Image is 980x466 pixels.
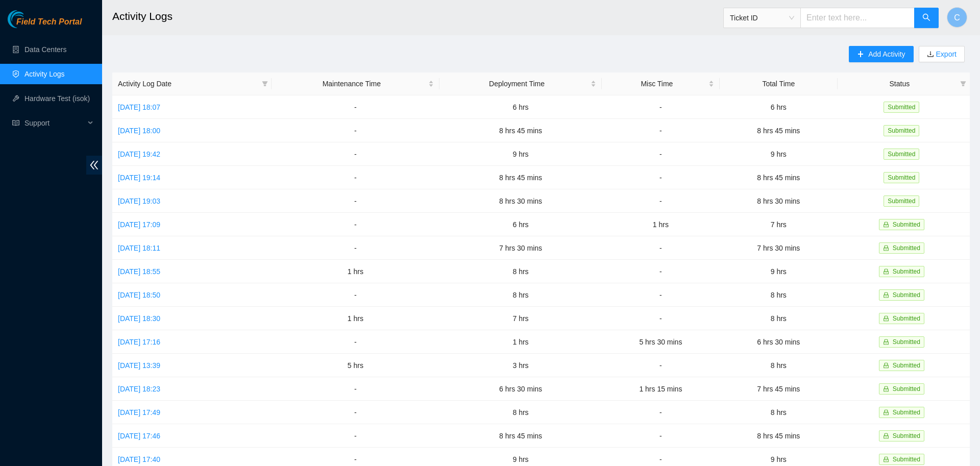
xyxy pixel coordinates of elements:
td: - [602,119,720,142]
a: Hardware Test (isok) [24,94,90,103]
a: [DATE] 18:55 [118,267,160,276]
td: 8 hrs [439,401,602,424]
td: 6 hrs [439,213,602,236]
td: 7 hrs 45 mins [720,377,838,401]
td: 8 hrs 45 mins [720,424,838,448]
td: - [602,260,720,283]
span: Submitted [893,291,920,299]
td: 8 hrs [439,260,602,283]
td: 7 hrs 30 mins [720,236,838,260]
td: 1 hrs [439,330,602,354]
span: Submitted [893,385,920,393]
span: Status [843,78,956,89]
span: double-left [86,156,102,175]
span: Submitted [884,125,919,136]
td: 5 hrs 30 mins [602,330,720,354]
td: 8 hrs [439,283,602,307]
td: 1 hrs [272,307,440,330]
a: [DATE] 13:39 [118,361,160,370]
span: Submitted [884,172,919,183]
span: lock [883,362,889,369]
span: lock [883,245,889,251]
input: Enter text here... [800,8,915,28]
td: 8 hrs 45 mins [720,166,838,189]
span: read [12,119,19,127]
td: 8 hrs 30 mins [439,189,602,213]
a: [DATE] 17:40 [118,455,160,463]
a: [DATE] 17:46 [118,432,160,440]
td: - [272,213,440,236]
span: Submitted [893,456,920,463]
td: - [602,95,720,119]
a: Akamai TechnologiesField Tech Portal [8,18,82,32]
td: 8 hrs 45 mins [439,119,602,142]
span: Field Tech Portal [16,17,82,27]
span: Submitted [893,338,920,346]
td: - [272,401,440,424]
a: [DATE] 17:16 [118,338,160,346]
td: - [602,424,720,448]
td: 8 hrs 30 mins [720,189,838,213]
span: Submitted [893,362,920,369]
td: - [602,307,720,330]
span: download [927,51,934,59]
td: - [272,119,440,142]
span: Add Activity [868,48,905,60]
span: search [922,13,930,23]
td: 8 hrs [720,307,838,330]
td: 8 hrs [720,354,838,377]
td: 1 hrs [602,213,720,236]
a: [DATE] 19:14 [118,174,160,182]
a: Export [934,50,957,58]
a: [DATE] 19:42 [118,150,160,158]
span: lock [883,315,889,322]
td: 9 hrs [439,142,602,166]
td: - [602,142,720,166]
td: 8 hrs 45 mins [439,424,602,448]
td: 8 hrs 45 mins [720,119,838,142]
td: - [272,330,440,354]
button: plusAdd Activity [849,46,913,62]
td: - [272,283,440,307]
span: lock [883,456,889,462]
span: Submitted [884,102,919,113]
td: - [272,236,440,260]
span: filter [958,76,968,91]
a: [DATE] 18:07 [118,103,160,111]
td: - [272,95,440,119]
a: [DATE] 19:03 [118,197,160,205]
td: - [602,283,720,307]
button: search [914,8,939,28]
td: 6 hrs [720,95,838,119]
td: - [272,189,440,213]
span: lock [883,433,889,439]
td: 7 hrs [720,213,838,236]
span: Ticket ID [730,10,794,26]
span: filter [260,76,270,91]
a: Activity Logs [24,70,65,78]
td: 6 hrs 30 mins [720,330,838,354]
span: Activity Log Date [118,78,258,89]
a: [DATE] 18:00 [118,127,160,135]
span: lock [883,268,889,275]
td: - [602,236,720,260]
span: Submitted [893,244,920,252]
span: lock [883,409,889,415]
td: 1 hrs 15 mins [602,377,720,401]
th: Total Time [720,72,838,95]
a: [DATE] 18:23 [118,385,160,393]
td: - [272,166,440,189]
td: 1 hrs [272,260,440,283]
span: plus [857,51,864,59]
span: lock [883,292,889,298]
span: C [954,11,960,24]
td: - [602,189,720,213]
span: Submitted [884,195,919,207]
td: 8 hrs 45 mins [439,166,602,189]
a: [DATE] 17:49 [118,408,160,416]
td: 6 hrs 30 mins [439,377,602,401]
a: [DATE] 18:50 [118,291,160,299]
span: Submitted [884,149,919,160]
td: - [272,377,440,401]
span: Support [24,113,85,133]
